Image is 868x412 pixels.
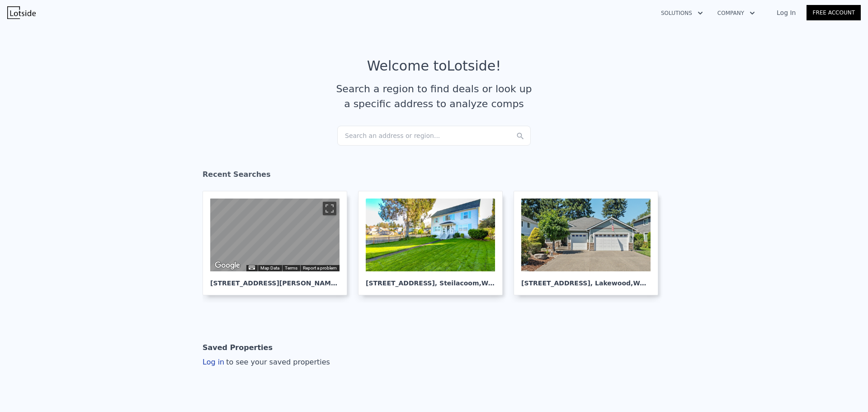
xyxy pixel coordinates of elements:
[333,81,535,111] div: Search a region to find deals or look up a specific address to analyze comps
[323,202,336,215] button: Toggle fullscreen view
[203,191,354,295] a: Map [STREET_ADDRESS][PERSON_NAME], Tacoma
[710,5,762,21] button: Company
[366,271,495,288] div: [STREET_ADDRESS] , Steilacoom
[766,8,807,17] a: Log In
[807,5,861,20] a: Free Account
[337,126,531,146] div: Search an address or region...
[212,260,242,271] img: Google
[203,162,665,191] div: Recent Searches
[367,58,501,74] div: Welcome to Lotside !
[654,5,710,21] button: Solutions
[303,265,337,270] a: Report a problem
[260,265,279,271] button: Map Data
[514,191,665,295] a: [STREET_ADDRESS], Lakewood,WA 98498
[7,6,36,19] img: Lotside
[210,199,340,271] div: Street View
[203,357,330,368] div: Log in
[210,199,340,271] div: Map
[203,339,273,357] div: Saved Properties
[249,265,255,270] button: Keyboard shortcuts
[285,265,297,270] a: Terms (opens in new tab)
[210,271,340,288] div: [STREET_ADDRESS][PERSON_NAME] , Tacoma
[212,260,242,271] a: Open this area in Google Maps (opens a new window)
[631,279,669,287] span: , WA 98498
[479,279,518,287] span: , WA 98388
[358,191,510,295] a: [STREET_ADDRESS], Steilacoom,WA 98388
[224,358,330,366] span: to see your saved properties
[521,271,651,288] div: [STREET_ADDRESS] , Lakewood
